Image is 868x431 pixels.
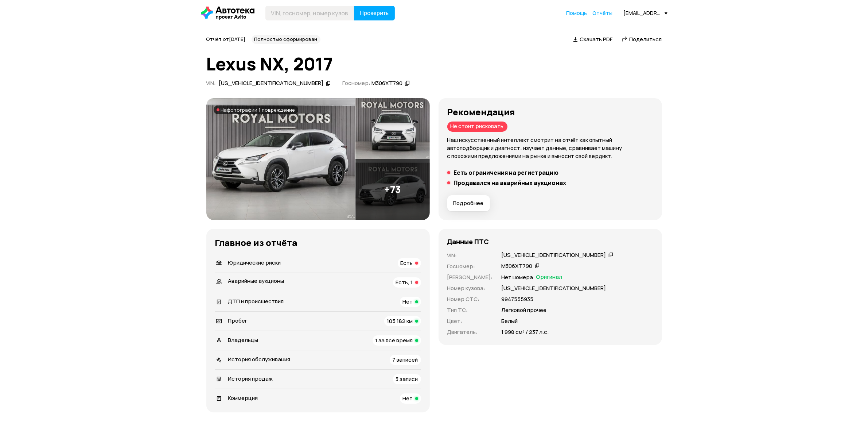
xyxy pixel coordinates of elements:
span: Владельцы [228,336,258,344]
span: Оригинал [536,273,563,281]
span: Отчёт от [DATE] [206,36,246,42]
span: 105 182 км [387,317,413,325]
p: [US_VEHICLE_IDENTIFICATION_NUMBER] [502,284,606,292]
a: Поделиться [622,35,662,43]
span: 7 записей [393,356,418,363]
span: Поделиться [630,35,662,43]
span: Подробнее [453,200,484,207]
p: Цвет : [447,317,493,325]
h3: Рекомендация [447,107,653,117]
p: Номер СТС : [447,295,493,303]
p: Легковой прочее [502,306,547,314]
a: Помощь [567,9,587,17]
p: Тип ТС : [447,306,493,314]
span: Юридические риски [228,259,281,266]
span: Есть [401,259,413,267]
span: VIN : [206,79,216,87]
h5: Есть ограничения на регистрацию [454,169,559,176]
div: М306ХТ790 [502,262,533,270]
div: [EMAIL_ADDRESS][DOMAIN_NAME] [624,9,667,16]
div: [US_VEHICLE_IDENTIFICATION_NUMBER] [219,80,324,87]
div: Не стоит рисковать [447,122,507,132]
span: Нет [403,395,413,402]
p: Двигатель : [447,328,493,336]
p: VIN : [447,251,493,259]
button: Проверить [354,6,395,20]
p: 1 998 см³ / 237 л.с. [502,328,549,336]
p: Номер кузова : [447,284,493,292]
p: [PERSON_NAME] : [447,273,493,281]
h5: Продавался на аварийных аукционах [454,179,567,186]
span: На фотографии 1 повреждение [221,107,295,113]
span: Есть, 1 [396,278,413,286]
p: Белый [502,317,518,325]
span: История обслуживания [228,355,291,363]
span: Коммерция [228,394,258,402]
span: История продаж [228,375,273,382]
h3: Главное из отчёта [215,238,421,248]
span: Аварийные аукционы [228,277,284,285]
h1: Lexus NX, 2017 [206,54,662,74]
span: Проверить [360,10,389,16]
input: VIN, госномер, номер кузова [265,6,354,20]
h4: Данные ПТС [447,238,489,246]
p: Госномер : [447,262,493,270]
p: 9947555935 [502,295,534,303]
button: Подробнее [447,195,490,211]
div: М306ХТ790 [371,80,402,87]
span: Нет [403,298,413,305]
span: Пробег [228,317,248,324]
div: [US_VEHICLE_IDENTIFICATION_NUMBER] [502,251,606,259]
a: Скачать PDF [573,35,613,43]
span: 1 за всё время [375,336,413,344]
div: Полностью сформирован [252,35,320,44]
span: Скачать PDF [580,35,613,43]
span: Госномер: [342,79,370,87]
p: Наш искусственный интеллект смотрит на отчёт как опытный автоподборщик и диагност: изучает данные... [447,136,653,160]
span: 3 записи [396,375,418,383]
a: Отчёты [593,9,613,17]
span: ДТП и происшествия [228,297,284,305]
p: Нет номера [502,273,533,281]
